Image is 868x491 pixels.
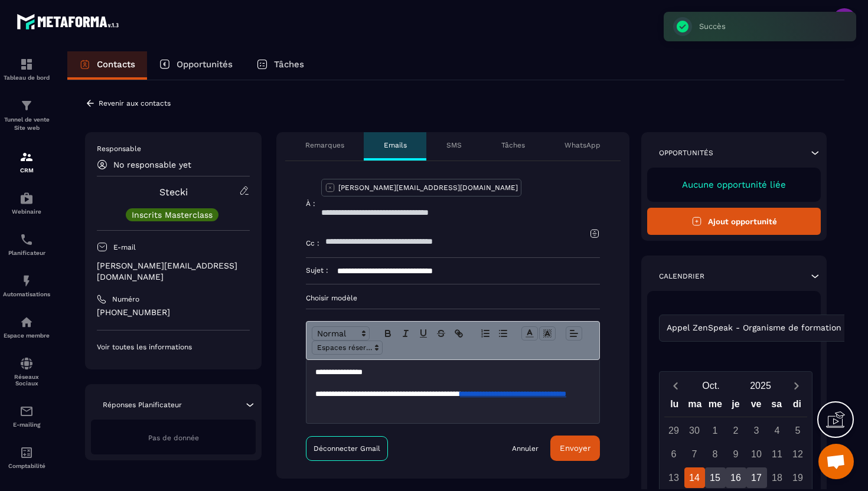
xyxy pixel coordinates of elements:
a: Tâches [244,51,316,80]
div: ma [685,396,706,417]
div: 7 [684,444,705,464]
img: email [19,404,34,418]
p: Réseaux Sociaux [3,374,50,387]
p: No responsable yet [113,160,191,169]
p: Revenir aux contacts [99,99,171,107]
a: automationsautomationsAutomatisations [3,265,50,306]
p: Opportunités [659,148,713,158]
div: 6 [664,444,684,464]
a: social-networksocial-networkRéseaux Sociaux [3,348,50,395]
button: Envoyer [550,436,600,461]
div: 30 [684,420,705,441]
div: 11 [767,444,788,464]
div: 19 [788,467,808,488]
div: 18 [767,467,788,488]
div: 9 [726,444,746,464]
a: formationformationTunnel de vente Site web [3,90,50,141]
div: 29 [664,420,684,441]
p: [PHONE_NUMBER] [97,307,250,318]
p: E-mail [113,243,136,252]
button: Next month [785,378,807,394]
img: automations [19,315,34,329]
div: 8 [705,444,726,464]
img: accountant [19,446,34,460]
button: Previous month [664,378,686,394]
span: Pas de donnée [148,434,199,442]
p: Automatisations [3,291,50,297]
div: 3 [746,420,767,441]
div: 12 [788,444,808,464]
button: Open years overlay [736,375,785,396]
div: Ouvrir le chat [818,444,854,479]
p: Cc : [306,238,319,248]
a: Annuler [512,444,539,453]
a: Contacts [67,51,147,80]
a: formationformationCRM [3,141,50,182]
img: automations [19,191,34,205]
div: 10 [746,444,767,464]
p: Numéro [112,294,139,304]
p: Responsable [97,144,250,153]
img: formation [19,150,34,164]
div: di [787,396,807,417]
a: automationsautomationsWebinaire [3,182,50,224]
p: WhatsApp [564,140,601,150]
a: Stecki [159,186,188,198]
p: Tableau de bord [3,74,50,81]
div: 13 [664,467,684,488]
img: social-network [19,356,34,371]
span: Appel ZenSpeak - Organisme de formation [664,322,844,335]
a: Opportunités [147,51,244,80]
p: Calendrier [659,271,704,281]
p: Tâches [501,140,525,150]
div: 1 [705,420,726,441]
p: [PERSON_NAME][EMAIL_ADDRESS][DOMAIN_NAME] [338,183,518,192]
p: Voir toutes les informations [97,342,250,352]
p: Tâches [274,59,304,70]
a: automationsautomationsEspace membre [3,306,50,348]
p: Comptabilité [3,463,50,469]
p: Contacts [97,59,135,70]
p: SMS [446,140,462,150]
a: formationformationTableau de bord [3,48,50,90]
a: Déconnecter Gmail [306,436,388,461]
div: lu [664,396,685,417]
p: Planificateur [3,250,50,256]
p: E-mailing [3,421,50,428]
p: Inscrits Masterclass [132,211,213,219]
div: 4 [767,420,788,441]
a: accountantaccountantComptabilité [3,437,50,478]
p: Emails [384,140,407,150]
div: je [726,396,746,417]
p: Réponses Planificateur [103,400,182,410]
input: Search for option [844,322,853,335]
div: 5 [788,420,808,441]
div: 17 [746,467,767,488]
div: me [705,396,726,417]
p: Webinaire [3,208,50,215]
p: [PERSON_NAME][EMAIL_ADDRESS][DOMAIN_NAME] [97,260,250,283]
p: Espace membre [3,332,50,339]
p: À : [306,199,315,208]
p: Aucune opportunité liée [659,179,809,190]
p: Tunnel de vente Site web [3,116,50,132]
p: Choisir modèle [306,293,600,303]
div: 14 [684,467,705,488]
div: 15 [705,467,726,488]
div: ve [746,396,766,417]
button: Ajout opportunité [647,208,821,235]
p: CRM [3,167,50,174]
div: sa [766,396,787,417]
p: Opportunités [177,59,233,70]
p: Remarques [305,140,344,150]
img: formation [19,57,34,71]
img: formation [19,99,34,113]
img: scheduler [19,233,34,247]
div: 2 [726,420,746,441]
a: schedulerschedulerPlanificateur [3,224,50,265]
div: 16 [726,467,746,488]
button: Open months overlay [686,375,736,396]
a: emailemailE-mailing [3,395,50,437]
img: automations [19,274,34,288]
p: Sujet : [306,266,328,275]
